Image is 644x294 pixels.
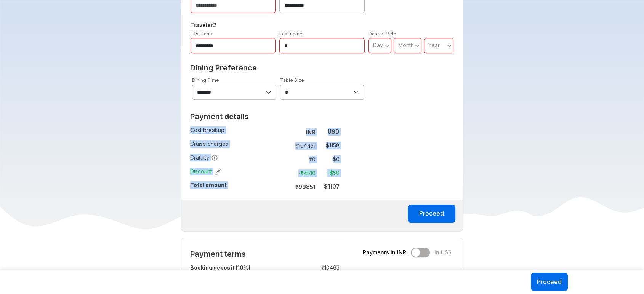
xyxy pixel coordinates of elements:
[280,77,304,83] label: Table Size
[385,42,389,50] svg: angle down
[287,154,319,165] td: ₹ 0
[189,21,456,30] h5: Traveler 2
[294,262,340,282] td: ₹ 10463
[428,42,440,48] span: Year
[287,168,319,178] td: -₹ 4510
[283,139,287,152] td: :
[283,125,287,139] td: :
[319,154,340,165] td: $ 0
[373,42,383,48] span: Day
[190,182,227,188] strong: Total amount
[192,77,219,83] label: Dining Time
[363,249,406,256] span: Payments in INR
[191,31,214,37] label: First name
[290,262,294,282] td: :
[283,180,287,193] td: :
[283,152,287,166] td: :
[408,205,455,223] button: Proceed
[190,112,340,121] h2: Payment details
[398,42,414,48] span: Month
[190,249,340,259] h2: Payment terms
[328,128,340,135] strong: USD
[447,42,452,50] svg: angle down
[190,139,283,152] td: Cruise charges
[368,31,396,37] label: Date of Birth
[531,273,568,291] button: Proceed
[279,31,303,37] label: Last name
[306,129,316,135] strong: INR
[287,140,319,151] td: ₹ 104451
[190,154,218,161] span: Gratuity
[190,63,454,72] h2: Dining Preference
[319,140,340,151] td: $ 1158
[295,184,316,190] strong: ₹ 99851
[434,249,452,256] span: In US$
[190,168,221,175] span: Discount
[190,125,283,139] td: Cost breakup
[283,166,287,180] td: :
[415,42,420,50] svg: angle down
[190,264,250,271] strong: Booking deposit (10%)
[324,183,340,190] strong: $ 1107
[319,168,340,178] td: -$ 50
